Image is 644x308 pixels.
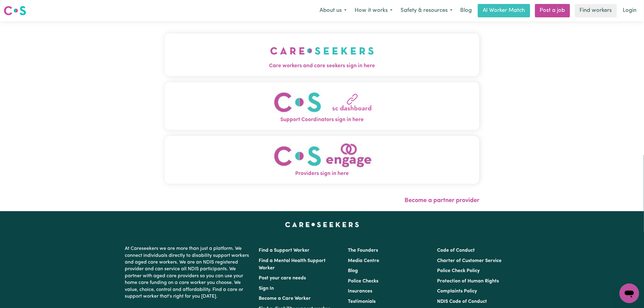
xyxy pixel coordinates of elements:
[437,279,499,284] a: Protection of Human Rights
[259,286,274,291] a: Sign In
[316,4,351,17] button: About us
[437,289,477,294] a: Complaints Policy
[351,4,397,17] button: How it works
[535,4,570,17] a: Post a job
[437,258,502,263] a: Charter of Customer Service
[165,116,479,124] span: Support Coordinators sign in here
[165,136,479,184] button: Providers sign in here
[575,4,617,17] a: Find workers
[165,170,479,178] span: Providers sign in here
[348,289,372,294] a: Insurances
[165,33,479,76] button: Care workers and care seekers sign in here
[619,4,640,17] a: Login
[404,198,479,204] a: Become a partner provider
[397,4,457,17] button: Safety & resources
[259,258,326,271] a: Find a Mental Health Support Worker
[348,258,379,263] a: Media Centre
[348,268,358,273] a: Blog
[125,243,251,302] p: At Careseekers we are more than just a platform. We connect individuals directly to disability su...
[348,279,378,284] a: Police Checks
[285,222,359,227] a: Careseekers home page
[4,4,26,18] a: Careseekers logo
[348,248,378,253] a: The Founders
[259,248,310,253] a: Find a Support Worker
[437,299,487,304] a: NDIS Code of Conduct
[437,248,475,253] a: Code of Conduct
[457,4,475,17] a: Blog
[259,276,306,281] a: Post your care needs
[4,5,26,16] img: Careseekers logo
[348,299,376,304] a: Testimonials
[478,4,530,17] a: AI Worker Match
[259,296,311,301] a: Become a Care Worker
[165,62,479,70] span: Care workers and care seekers sign in here
[437,268,480,273] a: Police Check Policy
[620,284,639,303] iframe: Button to launch messaging window
[165,82,479,130] button: Support Coordinators sign in here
